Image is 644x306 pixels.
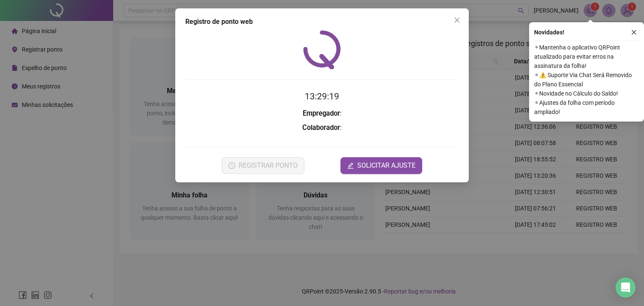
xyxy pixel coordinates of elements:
[534,89,639,98] span: ⚬ Novidade no Cálculo do Saldo!
[302,124,340,132] strong: Colaborador
[185,122,459,133] h3: :
[340,157,422,174] button: editSOLICITAR AJUSTE
[185,108,459,119] h3: :
[305,91,339,101] time: 13:29:19
[534,98,639,117] span: ⚬ Ajustes da folha com período ampliado!
[347,162,354,169] span: edit
[222,157,304,174] button: REGISTRAR PONTO
[534,70,639,89] span: ⚬ ⚠️ Suporte Via Chat Será Removido do Plano Essencial
[303,109,340,117] strong: Empregador
[185,17,459,27] div: Registro de ponto web
[534,43,639,70] span: ⚬ Mantenha o aplicativo QRPoint atualizado para evitar erros na assinatura da folha!
[450,13,464,27] button: Close
[534,28,564,37] span: Novidades !
[357,161,415,171] span: SOLICITAR AJUSTE
[303,30,341,69] img: QRPoint
[615,277,636,298] div: Open Intercom Messenger
[631,29,637,35] span: close
[454,17,460,23] span: close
